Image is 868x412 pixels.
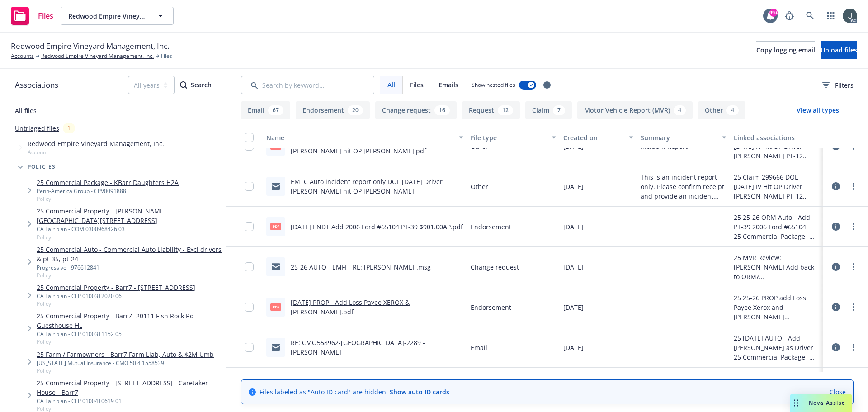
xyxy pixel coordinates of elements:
[296,101,370,119] button: Endorsement
[11,52,34,60] a: Accounts
[37,245,222,264] a: 25 Commercial Auto - Commercial Auto Liability - Excl drivers & pt-35, pt-24
[180,76,212,94] div: Search
[68,11,146,21] span: Redwood Empire Vineyard Management, Inc.
[245,133,254,142] input: Select all
[756,46,815,54] span: Copy logging email
[61,7,174,25] button: Redwood Empire Vineyard Management, Inc.
[471,182,488,191] span: Other
[268,105,283,115] div: 67
[434,105,450,115] div: 16
[245,182,254,191] input: Toggle Row Selected
[15,123,59,133] a: Untriaged files
[734,213,819,232] div: 25 25-26 ORM Auto - Add PT-39 2006 Ford #65104
[245,343,254,352] input: Toggle Row Selected
[674,105,686,115] div: 4
[726,105,739,115] div: 4
[161,52,172,60] span: Files
[471,343,487,352] span: Email
[848,181,859,192] a: more
[780,7,798,25] a: Report a Bug
[563,343,584,352] span: [DATE]
[801,7,819,25] a: Search
[822,81,854,90] span: Filters
[734,232,819,241] div: 25 Commercial Package - Auto, Property, Farm Prop
[291,263,431,271] a: 25-26 AUTO - EMFI - RE: [PERSON_NAME] .msg
[37,311,222,330] a: 25 Commercial Property - Barr7- 20111 FIsh Rock Rd Guesthouse HL
[28,164,56,170] span: Policies
[471,133,546,142] div: File type
[734,253,819,281] div: 25 MVR Review: [PERSON_NAME] Add back to ORM?
[348,105,363,115] div: 20
[387,80,395,90] span: All
[462,101,520,119] button: Request
[471,303,511,312] span: Endorsement
[563,133,623,142] div: Created on
[291,298,410,316] a: [DATE] PROP - Add Loss Payee XEROX & [PERSON_NAME].pdf
[822,7,840,25] a: Switch app
[698,101,745,119] button: Other
[734,293,819,322] div: 25 25-26 PROP add Loss Payee Xerox and [PERSON_NAME]
[37,283,195,292] a: 25 Commercial Property - Barr7 - [STREET_ADDRESS]
[809,399,844,407] span: Nova Assist
[471,222,511,232] span: Endorsement
[756,41,815,59] button: Copy logging email
[560,127,637,148] button: Created on
[822,76,854,94] button: Filters
[259,387,449,397] span: Files labeled as "Auto ID card" are hidden.
[241,101,290,119] button: Email
[563,262,584,272] span: [DATE]
[848,302,859,313] a: more
[782,101,854,119] button: View all types
[563,182,584,191] span: [DATE]
[410,80,424,90] span: Files
[37,350,214,359] a: 25 Farm / Farmowners - Barr7 Farm Liab, Auto & $2M Umb
[37,187,179,195] div: Penn-America Group - CPV0091888
[37,195,179,203] span: Policy
[28,139,164,148] span: Redwood Empire Vineyard Management, Inc.
[245,222,254,231] input: Toggle Row Selected
[843,9,857,23] img: photo
[245,303,254,312] input: Toggle Row Selected
[270,303,281,310] span: pdf
[641,172,726,201] span: This is an incident report only. Please confirm receipt and provide an incident number. Insured a...
[472,81,515,89] span: Show nested files
[11,40,169,52] span: Redwood Empire Vineyard Management, Inc.
[471,262,519,272] span: Change request
[63,123,75,133] div: 1
[37,300,195,308] span: Policy
[734,133,819,142] div: Linked associations
[637,127,730,148] button: Summary
[734,352,819,362] div: 25 Commercial Package - Auto, Property, Farm Prop
[553,105,565,115] div: 7
[37,271,222,279] span: Policy
[498,105,513,115] div: 12
[390,388,449,396] a: Show auto ID cards
[730,127,823,148] button: Linked associations
[28,148,164,156] span: Account
[734,333,819,352] div: 25 [DATE] AUTO - Add [PERSON_NAME] as Driver
[291,338,425,356] a: RE: CMO558962-[GEOGRAPHIC_DATA]-2289 - [PERSON_NAME]
[41,52,154,60] a: Redwood Empire Vineyard Management, Inc.
[241,76,374,94] input: Search by keyword...
[848,342,859,353] a: more
[7,3,57,28] a: Files
[830,387,846,397] a: Close
[769,9,778,17] div: 99+
[37,225,222,233] div: CA Fair plan - COM 0300968426 03
[563,303,584,312] span: [DATE]
[37,397,222,405] div: CA Fair plan - CFP 0100410619 01
[848,261,859,272] a: more
[37,264,222,271] div: Progressive - 976612841
[15,106,37,115] a: All files
[291,177,443,195] a: EMTC Auto incident report only DOL [DATE] Driver [PERSON_NAME] hit OP [PERSON_NAME]
[37,206,222,225] a: 25 Commercial Property - [PERSON_NAME][GEOGRAPHIC_DATA][STREET_ADDRESS]
[821,46,857,54] span: Upload files
[848,221,859,232] a: more
[577,101,693,119] button: Motor Vehicle Report (MVR)
[38,12,53,19] span: Files
[266,133,453,142] div: Name
[439,80,458,90] span: Emails
[37,292,195,300] div: CA Fair plan - CFP 0100312020 06
[525,101,572,119] button: Claim
[641,133,716,142] div: Summary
